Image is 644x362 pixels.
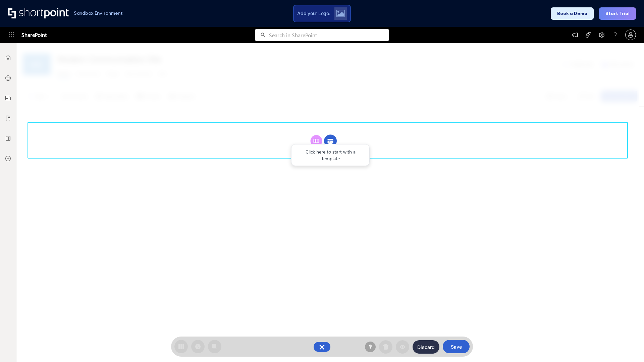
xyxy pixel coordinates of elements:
[21,27,47,43] span: SharePoint
[551,7,594,20] button: Book a Demo
[74,11,123,15] h1: Sandbox Environment
[443,340,470,353] button: Save
[297,10,330,16] span: Add your Logo:
[269,29,389,41] input: Search in SharePoint
[413,340,439,354] button: Discard
[599,7,636,20] button: Start Trial
[610,330,644,362] iframe: Chat Widget
[336,10,345,17] img: Upload logo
